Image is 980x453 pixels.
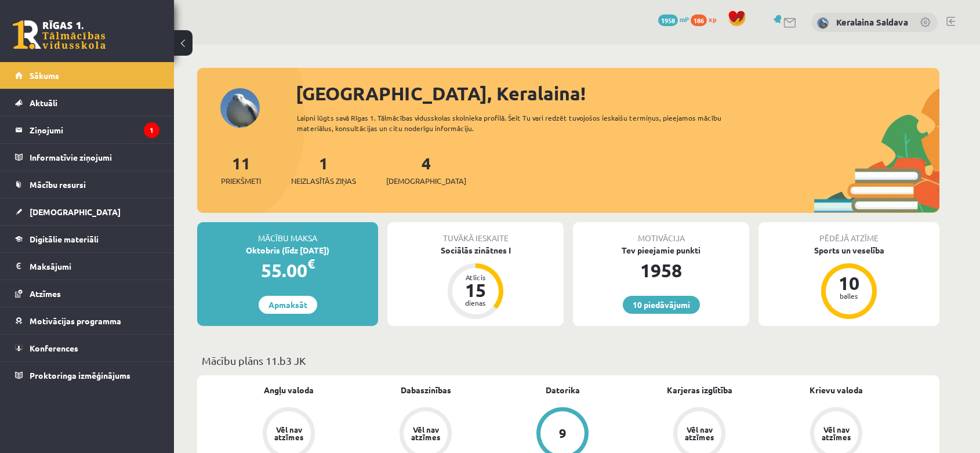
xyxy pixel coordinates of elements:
a: 1Neizlasītās ziņas [291,153,356,187]
div: 15 [458,281,493,299]
div: 1958 [573,256,749,284]
div: Motivācija [573,222,749,244]
a: Angļu valoda [264,384,314,396]
a: Dabaszinības [401,384,451,396]
span: [DEMOGRAPHIC_DATA] [30,206,121,217]
div: 10 [832,274,866,292]
a: Proktoringa izmēģinājums [15,362,159,389]
a: Mācību resursi [15,171,159,198]
a: 11Priekšmeti [221,153,261,187]
span: [DEMOGRAPHIC_DATA] [386,175,466,187]
a: Motivācijas programma [15,307,159,334]
a: Rīgas 1. Tālmācības vidusskola [13,20,106,49]
span: 186 [691,15,707,26]
a: Sākums [15,62,159,89]
a: Informatīvie ziņojumi [15,144,159,171]
div: balles [832,292,866,299]
a: 10 piedāvājumi [623,296,700,314]
a: 4[DEMOGRAPHIC_DATA] [386,153,466,187]
div: Sports un veselība [758,244,939,256]
span: mP [680,15,689,24]
span: xp [709,15,716,24]
div: Sociālās zinātnes I [387,244,564,256]
span: Neizlasītās ziņas [291,175,356,187]
div: [GEOGRAPHIC_DATA], Keralaina! [296,79,939,107]
a: 1958 mP [658,15,689,24]
a: Krievu valoda [810,384,863,396]
div: dienas [458,299,493,306]
span: € [307,255,315,272]
span: Konferences [30,343,78,353]
div: Vēl nav atzīmes [273,426,305,441]
div: 9 [559,427,567,440]
a: [DEMOGRAPHIC_DATA] [15,198,159,225]
span: Digitālie materiāli [30,234,99,244]
div: Laipni lūgts savā Rīgas 1. Tālmācības vidusskolas skolnieka profilā. Šeit Tu vari redzēt tuvojošo... [297,113,742,133]
i: 1 [144,122,159,138]
a: Sports un veselība 10 balles [758,244,939,321]
a: Sociālās zinātnes I Atlicis 15 dienas [387,244,564,321]
img: Keralaina Saldava [817,17,829,29]
a: Konferences [15,335,159,361]
span: Motivācijas programma [30,316,121,326]
p: Mācību plāns 11.b3 JK [202,353,935,368]
div: Vēl nav atzīmes [409,426,442,441]
a: Karjeras izglītība [667,384,732,396]
span: Atzīmes [30,288,61,299]
span: 1958 [658,15,678,26]
a: Apmaksāt [259,296,317,314]
a: Datorika [546,384,580,396]
div: Atlicis [458,274,493,281]
legend: Informatīvie ziņojumi [30,144,159,171]
a: Ziņojumi1 [15,117,159,143]
a: 186 xp [691,15,722,24]
span: Mācību resursi [30,179,86,190]
span: Priekšmeti [221,175,261,187]
div: Mācību maksa [197,222,378,244]
span: Sākums [30,70,59,81]
div: Vēl nav atzīmes [820,426,852,441]
legend: Maksājumi [30,253,159,280]
div: Oktobris (līdz [DATE]) [197,244,378,256]
div: Pēdējā atzīme [758,222,939,244]
a: Aktuāli [15,89,159,116]
a: Digitālie materiāli [15,226,159,252]
div: Tev pieejamie punkti [573,244,749,256]
a: Atzīmes [15,280,159,307]
legend: Ziņojumi [30,117,159,143]
span: Aktuāli [30,97,57,108]
a: Keralaina Saldava [836,16,908,28]
a: Maksājumi [15,253,159,280]
div: Tuvākā ieskaite [387,222,564,244]
div: 55.00 [197,256,378,284]
span: Proktoringa izmēģinājums [30,370,130,380]
div: Vēl nav atzīmes [683,426,716,441]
